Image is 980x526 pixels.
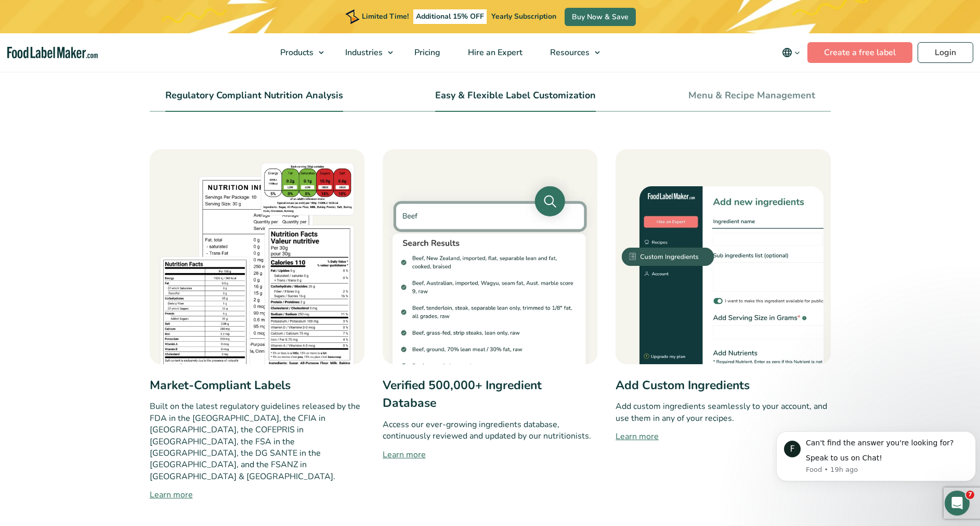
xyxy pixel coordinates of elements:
a: Hire an Expert [454,33,534,72]
a: Products [267,33,329,72]
span: Products [277,47,315,58]
a: Create a free label [807,42,912,63]
p: Add custom ingredients seamlessly to your account, and use them in any of your recipes. [616,401,830,424]
li: Regulatory Compliant Nutrition Analysis [165,88,343,112]
li: Easy & Flexible Label Customization [435,88,596,112]
span: Additional 15% OFF [413,9,487,24]
a: Learn more [616,430,830,443]
iframe: Intercom notifications message [772,416,980,498]
span: Resources [547,47,591,58]
h3: Market-Compliant Labels [150,377,364,395]
span: Hire an Expert [465,47,524,58]
h3: Verified 500,000+ Ingredient Database [383,377,597,413]
a: Buy Now & Save [565,8,636,26]
span: Yearly Subscription [491,11,556,21]
span: 7 [966,491,974,499]
a: Pricing [401,33,452,72]
p: Built on the latest regulatory guidelines released by the FDA in the [GEOGRAPHIC_DATA], the CFIA ... [150,401,364,482]
span: Pricing [411,47,441,58]
iframe: Intercom live chat [945,491,970,516]
a: Learn more [150,489,364,501]
a: Login [918,42,973,63]
p: Access our ever-growing ingredients database, continuously reviewed and updated by our nutritioni... [383,419,597,442]
a: Easy & Flexible Label Customization [435,90,596,101]
a: Industries [332,33,398,72]
span: Industries [342,47,384,58]
li: Menu & Recipe Management [688,88,815,112]
a: Resources [537,33,605,72]
a: Learn more [383,448,597,461]
a: Menu & Recipe Management [688,90,815,101]
span: Limited Time! [362,11,409,21]
a: Regulatory Compliant Nutrition Analysis [165,90,343,101]
h3: Add Custom Ingredients [616,377,830,395]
